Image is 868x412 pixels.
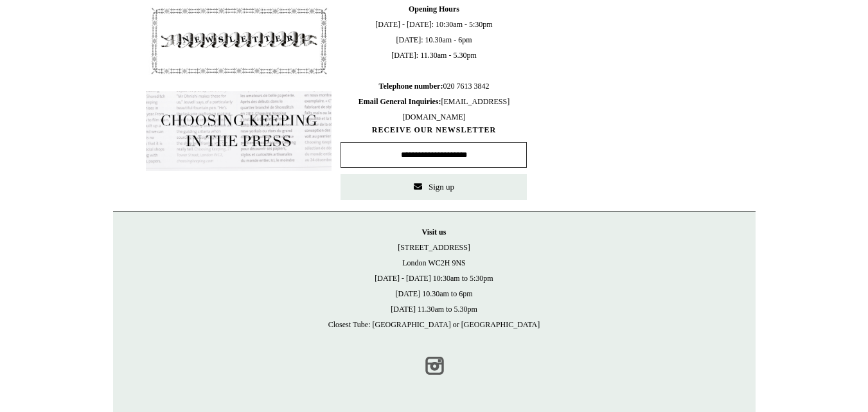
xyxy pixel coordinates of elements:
b: Email General Inquiries: [359,97,441,106]
p: [STREET_ADDRESS] London WC2H 9NS [DATE] - [DATE] 10:30am to 5:30pm [DATE] 10.30am to 6pm [DATE] 1... [126,224,743,332]
img: pf-4db91bb9--1305-Newsletter-Button_1200x.jpg [146,1,332,81]
b: Telephone number [379,82,443,91]
span: [EMAIL_ADDRESS][DOMAIN_NAME] [359,97,509,121]
span: RECEIVE OUR NEWSLETTER [341,125,527,136]
span: Sign up [429,182,454,192]
a: Instagram [420,352,448,380]
img: pf-635a2b01-aa89-4342-bbcd-4371b60f588c--In-the-press-Button_1200x.jpg [146,91,332,171]
strong: Visit us [422,228,447,237]
b: Opening Hours [409,4,459,13]
button: Sign up [341,174,527,200]
b: : [440,82,443,91]
iframe: google_map [536,1,722,194]
span: [DATE] - [DATE]: 10:30am - 5:30pm [DATE]: 10.30am - 6pm [DATE]: 11.30am - 5.30pm 020 7613 3842 [341,1,527,125]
